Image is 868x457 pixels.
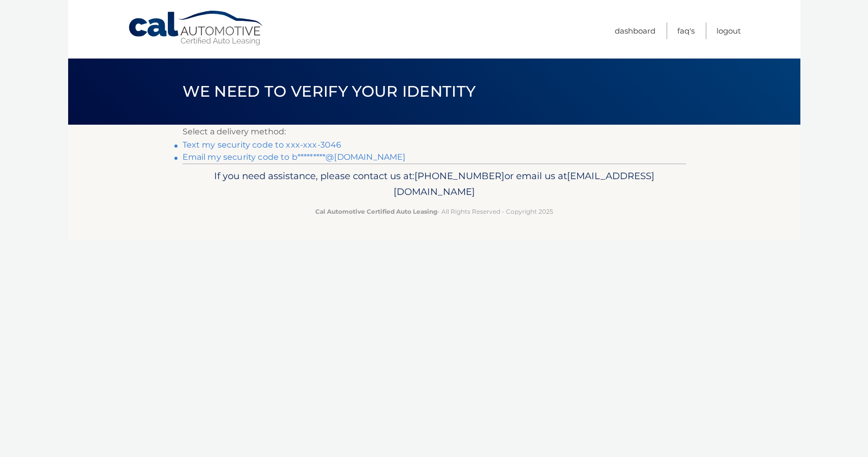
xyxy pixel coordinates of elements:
[189,168,679,201] p: If you need assistance, please contact us at: or email us at
[183,82,476,101] span: We need to verify your identity
[128,10,265,46] a: Cal Automotive
[315,208,437,215] strong: Cal Automotive Certified Auto Leasing
[183,125,686,139] p: Select a delivery method:
[183,152,406,162] a: Email my security code to b*********@[DOMAIN_NAME]
[414,170,504,182] span: [PHONE_NUMBER]
[189,206,679,217] p: - All Rights Reserved - Copyright 2025
[183,140,342,150] a: Text my security code to xxx-xxx-3046
[615,22,655,39] a: Dashboard
[716,22,741,39] a: Logout
[677,22,695,39] a: FAQ's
